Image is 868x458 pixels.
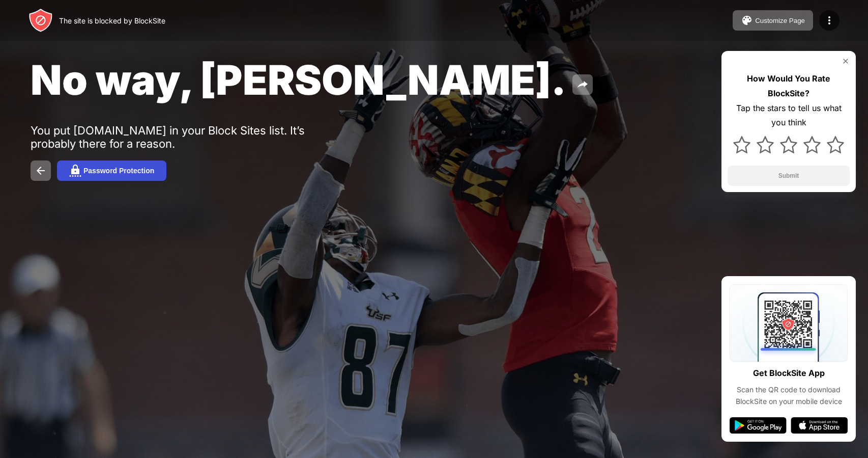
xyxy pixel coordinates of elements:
button: Customize Page [733,10,813,31]
div: Scan the QR code to download BlockSite on your mobile device [730,384,848,407]
img: qrcode.svg [730,284,848,362]
div: How Would You Rate BlockSite? [728,71,850,101]
img: star.svg [827,136,844,153]
div: Get BlockSite App [753,366,825,381]
img: pallet.svg [741,14,753,26]
div: Password Protection [83,167,154,175]
img: star.svg [780,136,797,153]
img: header-logo.svg [28,8,53,33]
div: Customize Page [755,17,805,24]
span: No way, [PERSON_NAME]. [31,55,566,104]
div: The site is blocked by BlockSite [59,16,165,25]
img: star.svg [803,136,821,153]
img: google-play.svg [730,417,787,434]
img: menu-icon.svg [823,14,835,26]
img: star.svg [733,136,750,153]
img: star.svg [757,136,774,153]
img: back.svg [35,165,47,177]
div: You put [DOMAIN_NAME] in your Block Sites list. It’s probably there for a reason. [31,124,345,150]
img: password.svg [69,165,81,177]
button: Submit [728,166,850,186]
img: rate-us-close.svg [842,57,850,65]
button: Password Protection [57,160,166,181]
div: Tap the stars to tell us what you think [728,101,850,130]
img: share.svg [576,78,589,91]
img: app-store.svg [791,417,848,434]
